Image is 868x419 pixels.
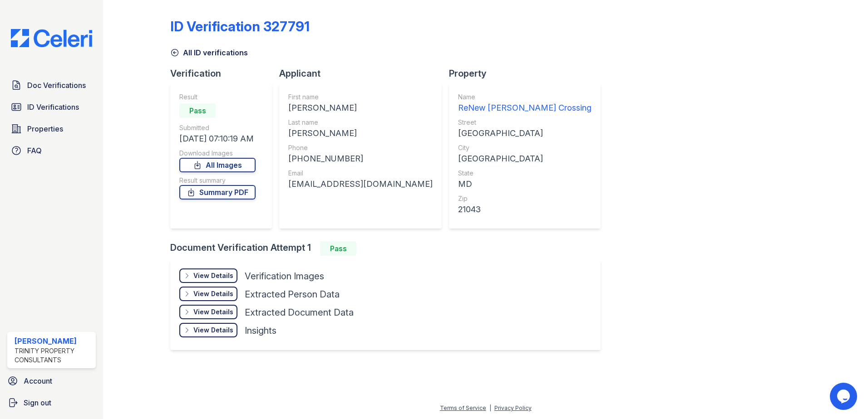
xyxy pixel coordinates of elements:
div: 21043 [458,203,592,216]
a: Account [4,372,99,390]
a: Summary PDF [179,185,256,200]
div: Pass [179,103,216,118]
span: Properties [27,123,63,134]
div: Verification Images [245,270,324,283]
div: Result summary [179,176,256,185]
a: Doc Verifications [7,76,96,94]
div: ReNew [PERSON_NAME] Crossing [458,102,592,114]
div: Verification [170,67,279,80]
div: [PERSON_NAME] [288,127,433,140]
div: [GEOGRAPHIC_DATA] [458,127,592,140]
div: Zip [458,194,592,203]
div: [GEOGRAPHIC_DATA] [458,152,592,165]
div: Applicant [279,67,449,80]
span: Doc Verifications [27,80,86,91]
a: All ID verifications [170,47,248,58]
span: ID Verifications [27,102,79,112]
div: Street [458,118,592,127]
div: MD [458,178,592,190]
div: [DATE] 07:10:19 AM [179,132,256,145]
span: Account [24,375,52,386]
div: Extracted Document Data [245,306,354,319]
div: Submitted [179,123,256,132]
div: Download Images [179,149,256,158]
div: Trinity Property Consultants [15,346,92,365]
div: Email [288,169,433,178]
div: [EMAIL_ADDRESS][DOMAIN_NAME] [288,178,433,190]
a: Privacy Policy [494,404,532,411]
div: | [489,404,491,411]
span: FAQ [27,145,42,156]
span: Sign out [24,397,51,408]
div: View Details [193,271,233,280]
div: Pass [320,241,356,256]
div: Extracted Person Data [245,288,340,301]
img: CE_Logo_Blue-a8612792a0a2168367f1c8372b55b34899dd931a85d93a1a3d3e32e68fde9ad4.png [4,29,99,47]
a: ID Verifications [7,98,96,116]
div: [PERSON_NAME] [288,102,433,114]
a: Terms of Service [440,404,486,411]
div: View Details [193,326,233,335]
div: Last name [288,118,433,127]
a: FAQ [7,141,96,160]
div: City [458,143,592,152]
div: Document Verification Attempt 1 [170,241,608,256]
a: Sign out [4,394,99,412]
div: Name [458,93,592,102]
iframe: chat widget [830,383,859,410]
div: Result [179,93,256,102]
div: View Details [193,307,233,317]
div: View Details [193,289,233,298]
div: Phone [288,143,433,152]
a: All Images [179,158,256,172]
div: First name [288,93,433,102]
a: Name ReNew [PERSON_NAME] Crossing [458,93,592,114]
div: [PHONE_NUMBER] [288,152,433,165]
div: State [458,169,592,178]
div: Property [449,67,608,80]
a: Properties [7,120,96,138]
div: ID Verification 327791 [170,18,310,34]
div: Insights [245,324,276,337]
div: [PERSON_NAME] [15,336,92,346]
